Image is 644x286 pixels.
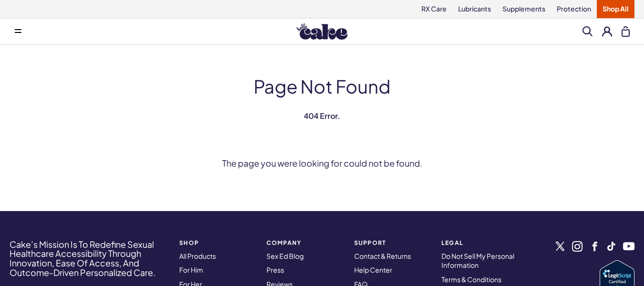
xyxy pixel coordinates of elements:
[354,265,392,274] a: Help Center
[354,252,411,260] a: Contact & Returns
[266,265,284,274] a: Press
[441,275,501,284] a: Terms & Conditions
[266,252,304,260] a: Sex Ed Blog
[179,265,203,274] a: For Him
[14,157,630,169] p: The page you were looking for could not be found.
[441,252,514,270] a: Do Not Sell My Personal Information
[179,240,255,246] strong: SHOP
[10,240,167,277] h4: Cake’s Mission Is To Redefine Sexual Healthcare Accessibility Through Innovation, Ease Of Access,...
[179,252,216,260] a: All Products
[14,74,630,99] h1: Page Not Found
[441,240,517,246] strong: Legal
[296,23,348,40] img: Hello Cake
[354,240,430,246] strong: Support
[14,111,630,121] span: 404 Error.
[266,240,342,246] strong: COMPANY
